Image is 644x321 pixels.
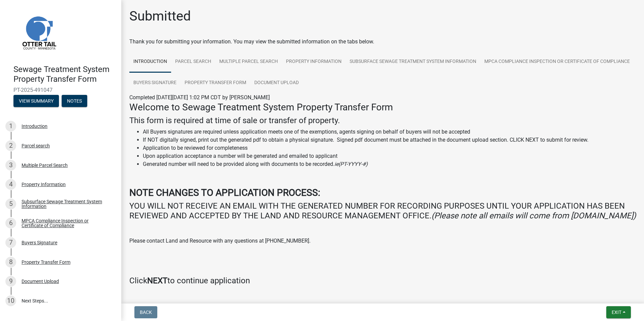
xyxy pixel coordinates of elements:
[5,237,16,248] div: 7
[5,199,16,209] div: 5
[13,87,108,93] span: PT-2025-491047
[181,72,250,94] a: Property Transfer Form
[22,218,110,228] div: MPCA Compliance Inspection or Certificate of Compliance
[5,257,16,267] div: 8
[215,51,282,73] a: Multiple Parcel Search
[480,51,634,73] a: MPCA Compliance Inspection or Certificate of Compliance
[5,121,16,132] div: 1
[62,95,87,107] button: Notes
[143,136,636,144] li: If NOT digitally signed, print out the generated pdf to obtain a physical signature. Signed pdf d...
[171,51,215,73] a: Parcel search
[22,240,57,245] div: Buyers Signature
[143,152,636,160] li: Upon application acceptance a number will be generated and emailed to applicant
[129,116,636,126] h4: This form is required at time of sale or transfer of property.
[22,124,47,129] div: Introduction
[129,38,636,46] div: Thank you for submitting your information. You may view the submitted information on the tabs below.
[334,161,368,167] i: ie(PT-YYYY-#)
[129,51,171,73] a: Introduction
[22,260,70,264] div: Property Transfer Form
[129,94,270,101] span: Completed [DATE][DATE] 1:02 PM CDT by [PERSON_NAME]
[129,276,636,286] h4: Click to continue application
[606,306,631,318] button: Exit
[129,102,636,113] h3: Welcome to Sewage Treatment System Property Transfer Form
[13,65,116,84] h4: Sewage Treatment System Property Transfer Form
[129,8,191,24] h1: Submitted
[5,276,16,287] div: 9
[5,179,16,190] div: 4
[22,199,110,209] div: Subsurface Sewage Treatment System Information
[129,187,320,198] strong: NOTE CHANGES TO APPLICATION PROCESS:
[5,218,16,228] div: 6
[431,211,636,220] i: (Please note all emails will come from [DOMAIN_NAME])
[22,279,59,284] div: Document Upload
[22,182,66,187] div: Property Information
[143,160,636,168] li: Generated number will need to be provided along with documents to be recorded.
[22,163,68,168] div: Multiple Parcel Search
[134,306,157,318] button: Back
[5,140,16,151] div: 2
[129,201,636,221] h4: YOU WILL NOT RECEIVE AN EMAIL WITH THE GENERATED NUMBER FOR RECORDING PURPOSES UNTIL YOUR APPLICA...
[62,99,87,104] wm-modal-confirm: Notes
[5,160,16,171] div: 3
[147,276,167,285] strong: NEXT
[140,310,152,315] span: Back
[346,51,480,73] a: Subsurface Sewage Treatment System Information
[143,144,636,152] li: Application to be reviewed for completeness
[129,237,636,245] p: Please contact Land and Resource with any questions at [PHONE_NUMBER].
[250,72,303,94] a: Document Upload
[5,295,16,306] div: 10
[143,128,636,136] li: All Buyers signatures are required unless application meets one of the exemptions, agents signing...
[22,143,50,148] div: Parcel search
[612,310,621,315] span: Exit
[13,7,64,58] img: Otter Tail County, Minnesota
[13,95,59,107] button: View Summary
[282,51,346,73] a: Property Information
[129,72,181,94] a: Buyers Signature
[13,99,59,104] wm-modal-confirm: Summary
